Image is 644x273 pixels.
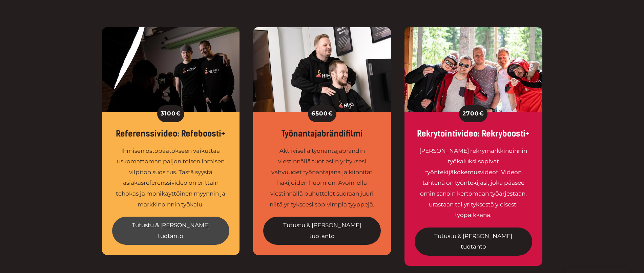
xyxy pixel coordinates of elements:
img: Työnantajabrändi ja sen viestintä sujuu videoilla. [253,27,391,112]
a: Tutustu & [PERSON_NAME] tuotanto [263,217,381,245]
div: [PERSON_NAME] rekrymarkkinoinnin työkaluksi sopivat työntekijäkokemusvideot. Videon tähtenä on ty... [415,146,532,221]
div: Työnantajabrändifilmi [263,129,381,139]
img: Rekryvideo päästää työntekijäsi valokeilaan. [404,27,542,112]
div: Referenssivideo: Refeboosti+ [112,129,230,139]
span: € [328,108,333,119]
a: Tutustu & [PERSON_NAME] tuotanto [112,217,230,245]
a: Tutustu & [PERSON_NAME] tuotanto [415,227,532,256]
img: Referenssivideo on myynnin työkalu. [102,27,240,112]
div: 2700 [459,105,487,122]
span: € [479,108,484,119]
div: 6500 [308,105,336,122]
div: Rekrytointivideo: Rekryboosti+ [415,129,532,139]
span: € [176,108,181,119]
div: 3100 [157,105,184,122]
div: Aktiivisella työnantajabrändin viestinnällä tuot esiin yrityksesi vahvuudet työnantajana ja kiinn... [263,146,381,210]
div: Ihmisen ostopäätökseen vaikuttaa uskomattoman paljon toisen ihmisen vilpitön suositus. Tästä syys... [112,146,230,210]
